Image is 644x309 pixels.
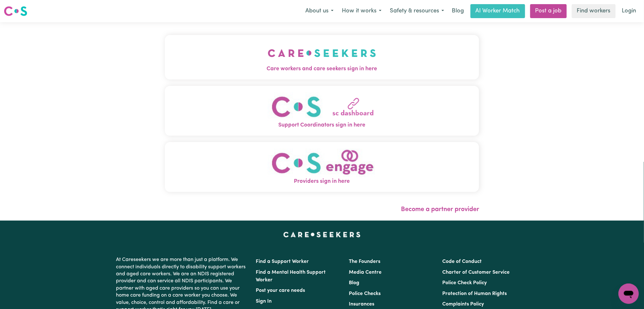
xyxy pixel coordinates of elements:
a: Charter of Customer Service [442,270,510,275]
a: AI Worker Match [471,4,525,18]
a: Blog [448,4,468,18]
a: Find a Mental Health Support Worker [256,270,326,283]
a: Insurances [349,302,375,307]
a: Police Checks [349,291,381,296]
a: Sign In [256,299,272,304]
button: Support Coordinators sign in here [165,86,479,136]
a: Careseekers logo [4,4,27,18]
a: Find a Support Worker [256,259,309,264]
button: How it works [338,4,386,18]
a: Media Centre [349,270,382,275]
a: Code of Conduct [442,259,482,264]
a: Careseekers home page [283,232,361,237]
span: Support Coordinators sign in here [165,121,479,129]
iframe: Button to launch messaging window [619,284,639,304]
a: Protection of Human Rights [442,291,507,296]
a: Blog [349,280,360,285]
a: Complaints Policy [442,302,484,307]
button: Providers sign in here [165,142,479,192]
a: Find workers [572,4,616,18]
span: Care workers and care seekers sign in here [165,65,479,73]
span: Providers sign in here [165,177,479,186]
a: The Founders [349,259,381,264]
a: Police Check Policy [442,280,487,285]
button: Safety & resources [386,4,448,18]
button: Care workers and care seekers sign in here [165,35,479,79]
button: About us [301,4,338,18]
a: Post a job [530,4,567,18]
a: Become a partner provider [401,206,479,213]
a: Login [618,4,640,18]
img: Careseekers logo [4,5,27,17]
a: Post your care needs [256,288,305,293]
